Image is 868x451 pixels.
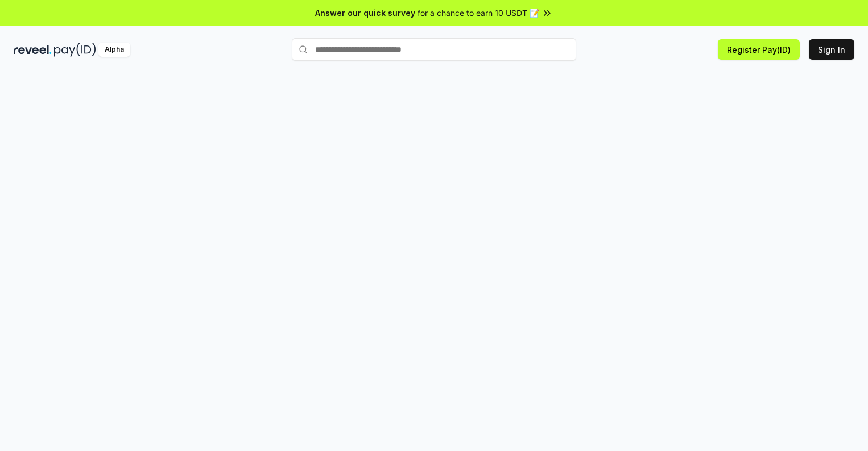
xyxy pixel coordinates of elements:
[54,43,96,57] img: pay_id
[315,7,415,19] span: Answer our quick survey
[718,39,800,60] button: Register Pay(ID)
[14,43,52,57] img: reveel_dark
[418,7,539,19] span: for a chance to earn 10 USDT 📝
[98,43,130,57] div: Alpha
[809,39,854,60] button: Sign In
